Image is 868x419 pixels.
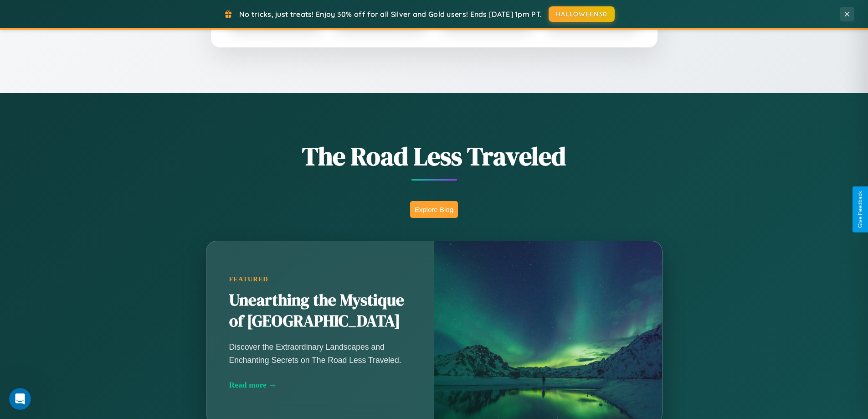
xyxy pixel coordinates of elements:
span: No tricks, just treats! Enjoy 30% off for all Silver and Gold users! Ends [DATE] 1pm PT. [239,10,542,19]
p: Discover the Extraordinary Landscapes and Enchanting Secrets on The Road Less Traveled. [229,341,411,366]
div: Featured [229,275,411,283]
div: Give Feedback [857,191,863,228]
button: Explore Blog [410,201,458,218]
div: Read more → [229,380,411,390]
h2: Unearthing the Mystique of [GEOGRAPHIC_DATA] [229,290,411,332]
h1: The Road Less Traveled [161,139,708,174]
button: HALLOWEEN30 [549,6,615,22]
iframe: Intercom live chat [9,388,31,410]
